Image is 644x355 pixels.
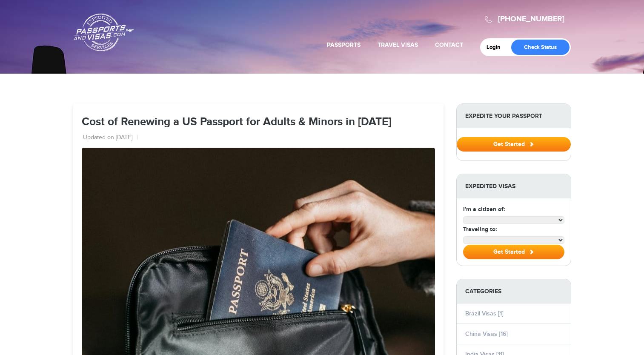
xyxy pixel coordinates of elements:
label: Traveling to: [463,225,497,234]
h1: Cost of Renewing a US Passport for Adults & Minors in [DATE] [82,116,435,129]
li: Updated on [DATE] [83,134,138,142]
a: Contact [435,41,463,49]
a: Login [487,44,507,51]
strong: Categories [457,279,571,303]
button: Get Started [463,245,564,259]
a: [PHONE_NUMBER] [498,14,564,24]
button: Get Started [457,137,571,152]
label: I'm a citizen of: [463,205,505,214]
a: Get Started [457,140,571,147]
strong: Expedited Visas [457,174,571,198]
a: Passports [327,41,361,49]
a: China Visas [16] [465,330,508,338]
a: Check Status [511,40,570,55]
a: Passports & [DOMAIN_NAME] [74,13,134,52]
a: Travel Visas [378,41,418,49]
a: Brazil Visas [1] [465,310,504,317]
strong: Expedite Your Passport [457,104,571,128]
